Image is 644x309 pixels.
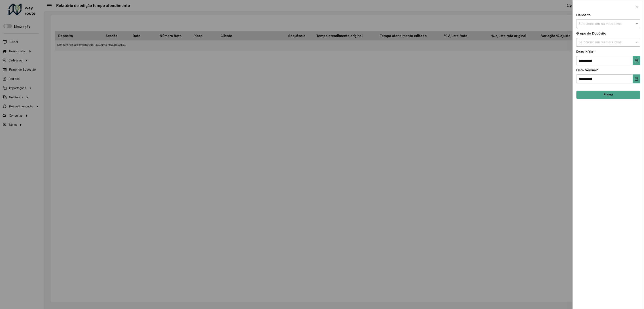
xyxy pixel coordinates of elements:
[576,91,640,99] button: Filtrar
[576,67,598,73] label: Data término
[576,12,591,18] label: Depósito
[633,56,640,65] button: Choose Date
[576,31,606,36] label: Grupo de Depósito
[576,49,595,54] label: Data início
[633,74,640,83] button: Choose Date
